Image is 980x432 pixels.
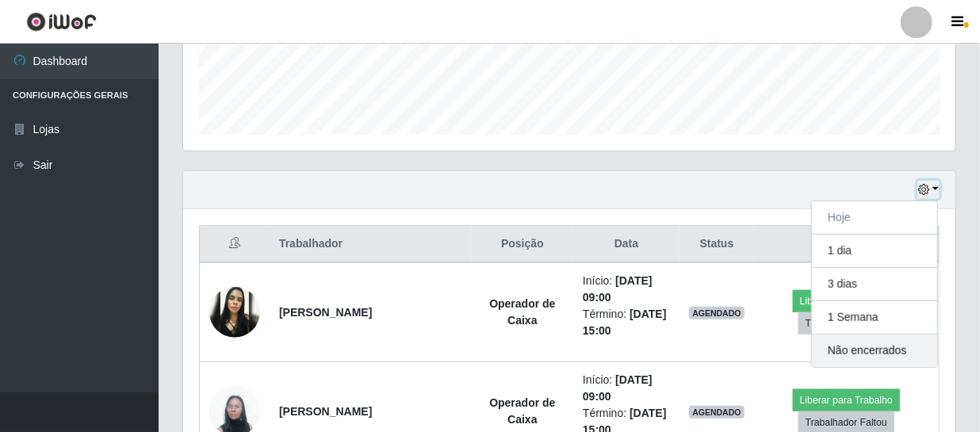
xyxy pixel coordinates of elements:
button: Não encerrados [812,335,937,367]
button: Liberar para Trabalho [793,389,900,411]
span: AGENDADO [689,307,745,319]
strong: Operador de Caixa [489,297,555,327]
button: 1 dia [812,235,937,268]
strong: [PERSON_NAME] [279,405,372,418]
button: 1 Semana [812,301,937,335]
strong: Operador de Caixa [489,396,555,426]
img: 1616161514229.jpeg [209,287,260,338]
button: Liberar para Trabalho [793,290,900,312]
button: Trabalhador Faltou [798,312,894,335]
li: Término: [583,306,670,339]
th: Data [573,226,679,263]
button: Hoje [812,201,937,235]
strong: [PERSON_NAME] [279,306,372,319]
th: Status [679,226,754,263]
time: [DATE] 09:00 [583,373,653,403]
img: CoreUI Logo [26,12,97,32]
th: Posição [472,226,573,263]
span: AGENDADO [689,406,745,419]
button: 3 dias [812,268,937,301]
time: [DATE] 09:00 [583,274,653,304]
li: Início: [583,273,670,306]
li: Início: [583,372,670,405]
th: Trabalhador [270,226,472,263]
th: Opções [754,226,940,263]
